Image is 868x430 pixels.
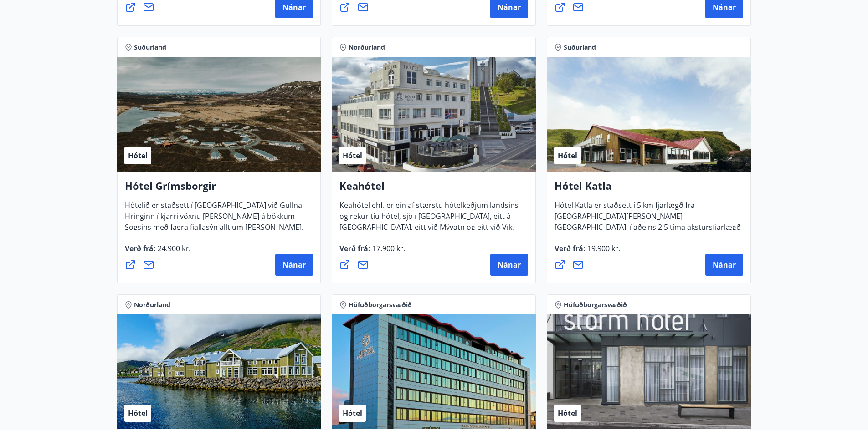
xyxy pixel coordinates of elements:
[705,254,743,276] button: Nánar
[339,243,405,261] span: Verð frá :
[713,2,736,12] span: Nánar
[564,43,596,52] span: Suðurland
[339,179,528,200] h4: Keahótel
[125,179,313,200] h4: Hótel Grímsborgir
[282,2,306,12] span: Nánar
[498,260,521,270] span: Nánar
[339,200,519,261] span: Keahótel ehf. er ein af stærstu hótelkeðjum landsins og rekur tíu hótel, sjö í [GEOGRAPHIC_DATA],...
[558,408,577,418] span: Hótel
[498,2,521,12] span: Nánar
[125,243,190,261] span: Verð frá :
[343,408,362,418] span: Hótel
[564,300,627,309] span: Höfuðborgarsvæðið
[586,243,620,253] span: 19.900 kr.
[128,408,148,418] span: Hótel
[343,151,362,161] span: Hótel
[555,243,620,261] span: Verð frá :
[282,260,306,270] span: Nánar
[555,179,743,200] h4: Hótel Katla
[128,151,148,161] span: Hótel
[134,43,166,52] span: Suðurland
[558,151,577,161] span: Hótel
[349,43,385,52] span: Norðurland
[275,254,313,276] button: Nánar
[370,243,405,253] span: 17.900 kr.
[349,300,412,309] span: Höfuðborgarsvæðið
[156,243,190,253] span: 24.900 kr.
[125,200,303,261] span: Hótelið er staðsett í [GEOGRAPHIC_DATA] við Gullna Hringinn í kjarri vöxnu [PERSON_NAME] á bökkum...
[555,200,741,250] span: Hótel Katla er staðsett í 5 km fjarlægð frá [GEOGRAPHIC_DATA][PERSON_NAME][GEOGRAPHIC_DATA], í að...
[713,260,736,270] span: Nánar
[490,254,528,276] button: Nánar
[134,300,170,309] span: Norðurland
